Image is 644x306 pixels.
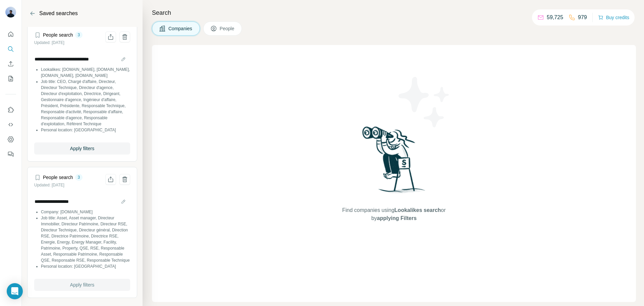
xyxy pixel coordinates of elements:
span: Apply filters [70,145,94,152]
div: Open Intercom Messenger [7,283,23,299]
h2: Saved searches [39,9,78,17]
button: Use Surfe on LinkedIn [5,104,16,116]
span: Lookalikes search [394,207,441,213]
img: Surfe Illustration - Woman searching with binoculars [359,125,429,200]
button: Delete saved search [119,32,130,42]
small: Updated: [DATE] [34,183,64,187]
button: Quick start [5,28,16,40]
li: Personal location: [GEOGRAPHIC_DATA] [41,127,130,133]
li: Lookalikes: [DOMAIN_NAME], [DOMAIN_NAME], [DOMAIN_NAME], [DOMAIN_NAME] [41,67,130,79]
input: Search name [34,197,130,206]
li: Job title: CEO, Chargé d'affaire, Directeur, Directeur Technique, Directeur d'agence, Directeur d... [41,79,130,127]
button: My lists [5,73,16,85]
button: Delete saved search [119,174,130,185]
li: Job title: Asset, Asset manager, Directeur Immobilier, Directeur Patrimoine, Directeur RSE, Direc... [41,215,130,263]
h4: Search [152,8,636,17]
button: Apply filters [34,142,130,155]
span: applying Filters [377,215,417,221]
h4: People search [43,174,73,181]
h4: People search [43,32,73,38]
p: 979 [578,13,587,21]
input: Search name [34,54,130,64]
button: Use Surfe API [5,119,16,131]
button: Share filters [105,174,116,185]
button: Buy credits [598,13,629,22]
button: Search [5,43,16,55]
div: 3 [75,174,83,180]
img: Surfe Illustration - Stars [394,72,454,132]
span: Apply filters [70,281,94,288]
button: Apply filters [34,279,130,291]
button: Enrich CSV [5,58,16,70]
small: Updated: [DATE] [34,40,64,45]
span: Companies [168,25,193,32]
span: People [220,25,235,32]
li: Personal location: [GEOGRAPHIC_DATA] [41,263,130,269]
button: Dashboard [5,133,16,145]
div: 3 [75,32,83,38]
button: Back [27,8,38,19]
span: Find companies using or by [340,206,447,222]
img: Avatar [5,7,16,17]
li: Company: [DOMAIN_NAME] [41,209,130,215]
button: Share filters [105,32,116,42]
button: Feedback [5,148,16,160]
p: 59,725 [547,13,563,21]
